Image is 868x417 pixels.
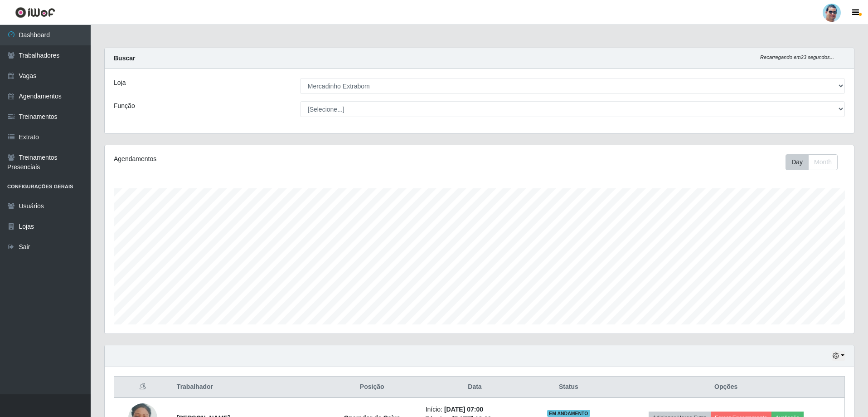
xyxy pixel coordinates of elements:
label: Função [114,101,135,111]
th: Status [529,377,607,398]
div: Agendamentos [114,154,411,164]
img: CoreUI Logo [15,7,55,18]
label: Loja [114,78,126,88]
div: Toolbar with button groups [786,154,845,170]
strong: Buscar [114,54,135,62]
th: Posição [324,377,420,398]
div: First group [786,154,838,170]
li: Início: [426,405,524,414]
span: EM ANDAMENTO [547,410,590,417]
button: Month [808,154,838,170]
time: [DATE] 07:00 [444,406,483,413]
th: Opções [607,377,844,398]
button: Day [786,154,809,170]
th: Data [420,377,530,398]
i: Recarregando em 23 segundos... [760,54,834,60]
th: Trabalhador [171,377,324,398]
